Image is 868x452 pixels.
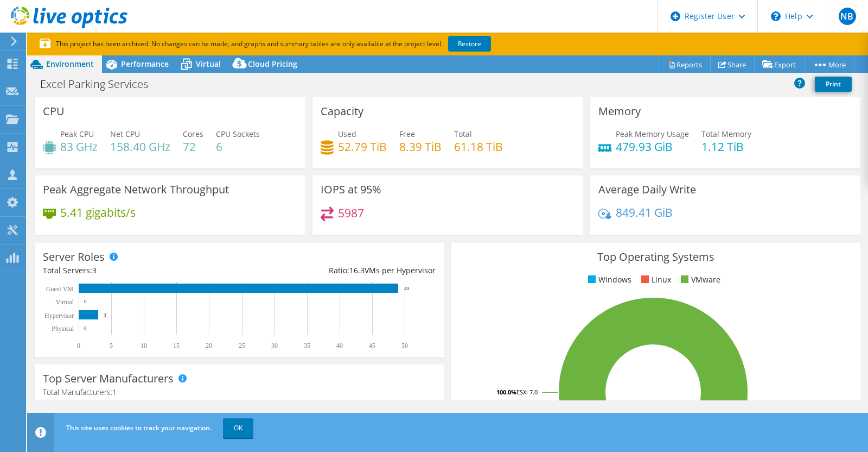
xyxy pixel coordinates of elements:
[60,141,98,153] h4: 83 GHz
[496,388,516,396] tspan: 100.0%
[43,373,174,385] h3: Top Server Manufacturers
[448,36,491,52] a: Restore
[678,274,720,286] li: VMware
[56,298,74,306] text: Virtual
[35,78,165,90] h1: Excel Parking Services
[248,59,297,69] span: Cloud Pricing
[701,141,751,153] h4: 1.12 TiB
[60,129,94,139] span: Peak CPU
[369,342,375,349] text: 45
[754,56,805,73] a: Export
[183,129,203,139] span: Cores
[516,388,538,396] tspan: ESXi 7.0
[338,141,387,153] h4: 52.79 TiB
[112,387,117,397] span: 1
[321,184,381,196] h3: IOPS at 95%
[77,342,80,349] text: 0
[121,59,169,69] span: Performance
[110,342,113,349] text: 5
[585,274,631,286] li: Windows
[804,56,854,73] a: More
[304,342,310,349] text: 35
[104,312,106,318] text: 3
[60,206,136,218] h4: 5.41 gigabits/s
[110,129,140,139] span: Net CPU
[46,59,94,69] span: Environment
[40,38,571,50] p: This project has been archived. No changes can be made, and graphs and summary tables are only av...
[336,342,343,349] text: 40
[659,56,711,73] a: Reports
[598,184,696,196] h3: Average Daily Write
[43,251,105,263] h3: Server Roles
[701,129,751,139] span: Total Memory
[84,325,87,331] text: 0
[173,342,180,349] text: 15
[46,285,73,293] text: Guest VM
[771,11,781,21] svg: \n
[110,141,170,153] h4: 158.40 GHz
[454,141,503,153] h4: 61.18 TiB
[216,129,260,139] span: CPU Sockets
[206,342,212,349] text: 20
[321,105,363,117] h3: Capacity
[66,423,212,432] span: This site uses cookies to track your navigation.
[43,105,65,117] h3: CPU
[92,265,97,275] span: 3
[815,77,852,92] a: Print
[43,386,436,398] h4: Total Manufacturers:
[239,342,245,349] text: 25
[349,265,365,275] span: 16.3
[616,141,689,153] h4: 479.93 GiB
[84,299,87,304] text: 0
[616,129,689,139] span: Peak Memory Usage
[239,265,436,277] div: Ratio: VMs per Hypervisor
[639,274,671,286] li: Linux
[44,312,74,319] text: Hypervisor
[223,418,253,438] a: OK
[52,325,74,332] text: Physical
[216,141,260,153] h4: 6
[404,286,410,291] text: 49
[401,342,408,349] text: 50
[43,184,229,196] h3: Peak Aggregate Network Throughput
[43,265,239,277] div: Total Servers:
[271,342,278,349] text: 30
[459,251,852,263] h3: Top Operating Systems
[598,105,641,117] h3: Memory
[710,56,755,73] a: Share
[454,129,472,139] span: Total
[839,8,856,25] span: NB
[183,141,203,153] h4: 72
[399,141,442,153] h4: 8.39 TiB
[616,206,673,218] h4: 849.41 GiB
[196,59,221,69] span: Virtual
[399,129,415,139] span: Free
[338,129,356,139] span: Used
[141,342,147,349] text: 10
[338,207,364,219] h4: 5987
